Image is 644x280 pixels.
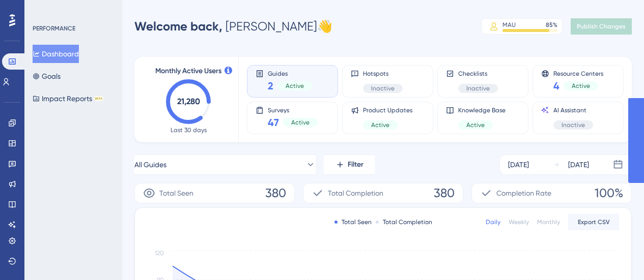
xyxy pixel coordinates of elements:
[134,19,222,34] span: Welcome back,
[434,185,455,201] span: 380
[94,96,103,101] div: BETA
[324,154,375,175] button: Filter
[572,82,590,90] span: Active
[348,159,363,171] span: Filter
[291,118,310,127] span: Active
[466,84,490,92] span: Inactive
[268,79,273,93] span: 2
[509,218,529,226] div: Weekly
[371,84,395,92] span: Inactive
[458,70,498,78] span: Checklists
[177,97,200,106] text: 21,280
[363,70,403,78] span: Hotspots
[546,21,557,29] div: 85 %
[268,106,318,113] span: Surveys
[508,159,529,171] div: [DATE]
[155,65,221,77] span: Monthly Active Users
[553,79,559,93] span: 4
[268,115,279,130] span: 47
[376,218,432,226] div: Total Completion
[496,187,551,199] span: Completion Rate
[33,24,75,33] div: PERFORMANCE
[334,218,372,226] div: Total Seen
[371,121,389,129] span: Active
[568,159,589,171] div: [DATE]
[577,22,626,30] span: Publish Changes
[595,185,623,201] span: 100%
[486,218,500,226] div: Daily
[33,67,61,85] button: Goals
[134,18,332,35] div: [PERSON_NAME] 👋
[458,106,506,114] span: Knowledge Base
[134,154,316,175] button: All Guides
[286,82,304,90] span: Active
[33,89,103,108] button: Impact ReportsBETA
[537,218,560,226] div: Monthly
[502,21,516,29] div: MAU
[562,121,585,129] span: Inactive
[265,185,286,201] span: 380
[155,250,164,257] tspan: 120
[159,187,193,199] span: Total Seen
[268,70,312,77] span: Guides
[553,70,603,77] span: Resource Centers
[553,106,593,114] span: AI Assistant
[568,214,619,230] button: Export CSV
[134,159,166,171] span: All Guides
[571,18,632,35] button: Publish Changes
[171,126,207,134] span: Last 30 days
[328,187,383,199] span: Total Completion
[466,121,485,129] span: Active
[601,240,632,270] iframe: UserGuiding AI Assistant Launcher
[33,45,79,63] button: Dashboard
[363,106,412,114] span: Product Updates
[578,218,610,226] span: Export CSV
